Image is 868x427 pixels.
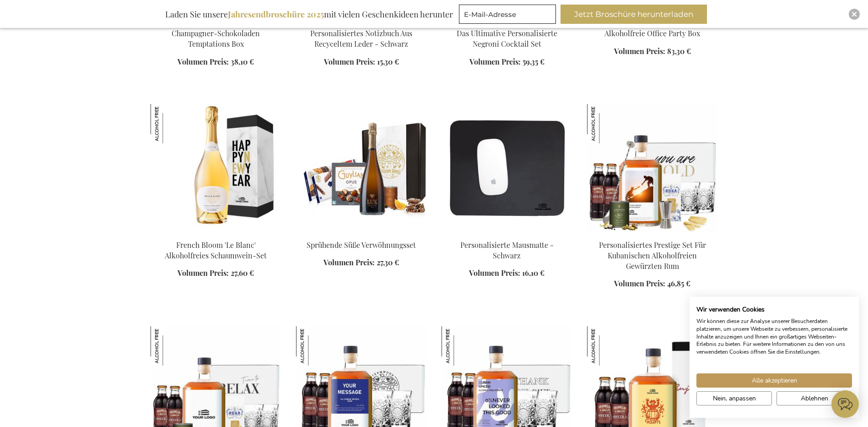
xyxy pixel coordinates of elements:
span: Volumen Preis: [614,46,665,56]
a: Das Ultimative Personalisierte Negroni Cocktail Set [457,28,557,49]
span: 27,60 € [231,268,254,278]
a: Volumen Preis: 16,10 € [469,268,545,279]
a: Volumen Preis: 15,30 € [324,57,399,67]
img: Personalisiertes Premium Set Für Kubanischen Alkoholfreien Gewürzten Rum [151,326,190,366]
span: Volumen Preis: [469,57,521,66]
img: Personalisiertes Set Für Kubanischen Alkoholfreien Gewürzten Rum [587,326,626,366]
img: Personalisiertes Geschenk Für Kubanischen Alkoholfreien Gewürzten Rum [296,326,335,366]
span: 59,35 € [523,57,545,66]
a: Sprühende Süße Verwöhnungsset [307,240,416,250]
img: Personalisiertes Prestige Set Für Kubanischen Alkoholfreien Gewürzten Rum [587,104,626,143]
input: E-Mail-Adresse [459,5,556,24]
b: Jahresendbroschüre 2025 [228,9,324,20]
span: Volumen Preis: [614,279,665,288]
a: Champagner-Schokoladen Temptations Box [172,28,260,49]
button: Jetzt Broschüre herunterladen [561,5,707,24]
img: Personalised Non-Alcoholic Cuban Spiced Rum Prestige Set [587,104,718,232]
p: Wir können diese zur Analyse unserer Besucherdaten platzieren, um unsere Webseite zu verbessern, ... [696,318,852,356]
form: marketing offers and promotions [459,5,559,27]
div: Close [849,9,860,20]
button: cookie Einstellungen anpassen [696,391,772,405]
span: Volumen Preis: [324,57,375,66]
a: French Bloom 'Le Blanc' Alkoholfreies Schaumwein-Set [165,240,267,260]
span: Volumen Preis: [178,57,229,66]
h2: Wir verwenden Cookies [696,306,852,314]
a: Personalised Leather Mouse Pad - Black [442,229,572,237]
a: Volumen Preis: 27,60 € [178,268,254,279]
img: Personalised Leather Mouse Pad - Black [442,104,572,232]
span: Ablehnen [801,394,828,403]
img: Sparkling Sweet Indulgence Set [296,104,427,232]
span: Volumen Preis: [323,257,375,267]
span: Volumen Preis: [178,268,229,278]
a: Sparkling Sweet Indulgence Set [296,229,427,237]
a: Volumen Preis: 59,35 € [469,57,545,67]
img: Personalisiertes Geschenk Für Kubanischen Alkoholfreien Gewürzten Rum [442,326,481,366]
span: Nein, anpassen [713,394,756,403]
span: Volumen Preis: [469,268,520,278]
a: Personalised Non-Alcoholic Cuban Spiced Rum Prestige Set Personalisiertes Prestige Set Für Kubani... [587,229,718,237]
img: French Bloom 'Le Blanc' Alkoholfreies Schaumwein-Set [151,104,190,143]
span: 15,30 € [377,57,399,66]
span: 38,10 € [231,57,254,66]
img: French Bloom 'Le Blanc' non-alcoholic Sparkling Set [151,104,281,232]
a: Volumen Preis: 27,30 € [323,257,399,268]
a: Volumen Preis: 83,30 € [614,46,691,57]
span: 27,30 € [377,257,399,267]
a: Personalisierte Mausmatte - Schwarz [460,240,554,260]
span: 16,10 € [522,268,545,278]
a: Volumen Preis: 38,10 € [178,57,254,67]
img: Close [852,11,857,17]
span: 83,30 € [667,46,691,56]
div: Laden Sie unsere mit vielen Geschenkideen herunter [161,5,457,24]
a: Personalisiertes Prestige Set Für Kubanischen Alkoholfreien Gewürzten Rum [599,240,706,271]
a: Alkoholfreie Office Party Box [604,28,700,38]
span: Alle akzeptieren [752,376,797,385]
span: 46,85 € [667,279,690,288]
a: Personalisiertes Notizbuch Aus Recyceltem Leder - Schwarz [310,28,412,49]
a: Volumen Preis: 46,85 € [614,279,690,289]
iframe: belco-activator-frame [831,390,859,418]
a: French Bloom 'Le Blanc' non-alcoholic Sparkling Set French Bloom 'Le Blanc' Alkoholfreies Schaumw... [151,229,281,237]
button: Akzeptieren Sie alle cookies [696,373,852,388]
button: Alle verweigern cookies [776,391,852,405]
